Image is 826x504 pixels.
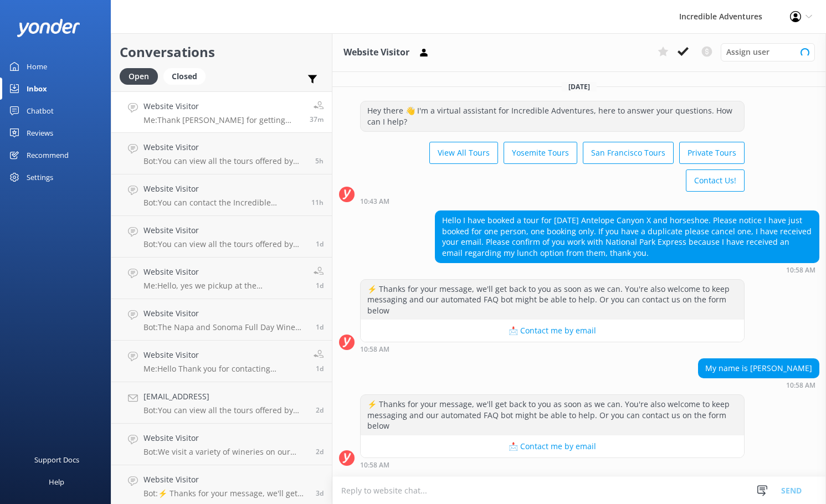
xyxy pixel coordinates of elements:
h3: Website Visitor [343,45,409,60]
span: Oct 02 2025 08:23pm (UTC -07:00) America/Los_Angeles [316,488,324,498]
a: Website VisitorBot:You can contact the Incredible Adventures team at [PHONE_NUMBER], or by emaili... [111,174,332,216]
h2: Conversations [120,42,324,63]
h4: Website Visitor [143,183,303,195]
button: View All Tours [429,142,498,164]
span: Oct 04 2025 12:20pm (UTC -07:00) America/Los_Angeles [316,322,324,332]
p: Bot: You can view all the tours offered by Incredible Adventures at the following link: [URL][DOM... [143,405,307,415]
h4: Website Visitor [143,307,307,320]
h4: [EMAIL_ADDRESS] [143,390,307,403]
div: Oct 06 2025 09:58am (UTC -07:00) America/Los_Angeles [360,461,745,469]
a: Website VisitorBot:You can view all the tours offered by Incredible Adventures at this link: [URL... [111,216,332,258]
div: Oct 06 2025 09:58am (UTC -07:00) America/Los_Angeles [435,266,819,274]
p: Bot: We visit a variety of wineries on our tours in [GEOGRAPHIC_DATA] and [GEOGRAPHIC_DATA], depe... [143,447,307,457]
div: Recommend [27,144,69,166]
p: Me: Hello Thank you for contacting Incredible Adventures. Right now instead of [PERSON_NAME][GEOG... [143,364,305,374]
div: Hello I have booked a tour for [DATE] Antelope Canyon X and horseshoe. Please notice I have just ... [435,211,819,262]
a: Website VisitorBot:You can view all the tours offered by Incredible Adventures at the following l... [111,133,332,174]
img: yonder-white-logo.png [17,19,80,37]
div: Hey there 👋 I'm a virtual assistant for Incredible Adventures, here to answer your questions. How... [361,101,744,131]
strong: 10:58 AM [360,346,389,353]
span: Oct 03 2025 07:02pm (UTC -07:00) America/Los_Angeles [316,447,324,456]
p: Bot: The Napa and Sonoma Full Day Wine Tasting Tour is 8 hours long. It provides door-to-door ser... [143,322,307,332]
a: Website VisitorMe:Hello Thank you for contacting Incredible Adventures. Right now instead of [PER... [111,341,332,382]
h4: Website Visitor [143,100,301,112]
button: San Francisco Tours [583,142,674,164]
div: My name is [PERSON_NAME] [699,359,819,378]
div: Assign User [721,43,815,61]
span: [DATE] [562,82,597,91]
a: Website VisitorBot:The Napa and Sonoma Full Day Wine Tasting Tour is 8 hours long. It provides do... [111,299,332,341]
span: Oct 06 2025 05:12am (UTC -07:00) America/Los_Angeles [315,156,324,166]
span: Oct 04 2025 04:35pm (UTC -07:00) America/Los_Angeles [316,281,324,290]
div: ⚡ Thanks for your message, we'll get back to you as soon as we can. You're also welcome to keep m... [361,395,744,435]
a: Website VisitorMe:Thank [PERSON_NAME] for getting back to [GEOGRAPHIC_DATA]. We will proceed with... [111,91,332,133]
strong: 10:58 AM [786,267,815,274]
h4: Website Visitor [143,474,307,486]
p: Bot: You can contact the Incredible Adventures team at [PHONE_NUMBER], or by emailing [EMAIL_ADDR... [143,198,303,208]
span: Oct 04 2025 11:05am (UTC -07:00) America/Los_Angeles [316,364,324,373]
div: Chatbot [27,100,54,122]
strong: 10:58 AM [360,462,389,469]
div: Oct 06 2025 09:58am (UTC -07:00) America/Los_Angeles [360,345,745,353]
div: Home [27,55,47,78]
div: Open [120,68,158,85]
h4: Website Visitor [143,349,305,361]
p: Bot: You can view all the tours offered by Incredible Adventures at this link: [URL][DOMAIN_NAME]. [143,239,307,249]
h4: Website Visitor [143,224,307,236]
h4: Website Visitor [143,141,307,153]
div: Reviews [27,122,53,144]
div: Oct 06 2025 09:58am (UTC -07:00) America/Los_Angeles [698,381,819,389]
a: Website VisitorMe:Hello, yes we pickup at the [GEOGRAPHIC_DATA] for our [GEOGRAPHIC_DATA] Tours.1d [111,258,332,299]
a: Website VisitorBot:We visit a variety of wineries on our tours in [GEOGRAPHIC_DATA] and [GEOGRAPH... [111,424,332,465]
span: Oct 04 2025 06:10pm (UTC -07:00) America/Los_Angeles [316,239,324,249]
button: Yosemite Tours [504,142,577,164]
div: Inbox [27,78,47,100]
span: Oct 05 2025 10:53pm (UTC -07:00) America/Los_Angeles [311,198,324,207]
div: Settings [27,166,53,188]
button: Private Tours [679,142,745,164]
a: Open [120,70,163,82]
p: Bot: You can view all the tours offered by Incredible Adventures at the following link: [URL][DOM... [143,156,307,166]
button: Contact Us! [686,169,745,192]
div: Oct 06 2025 09:43am (UTC -07:00) America/Los_Angeles [360,197,745,205]
p: Me: Thank [PERSON_NAME] for getting back to [GEOGRAPHIC_DATA]. We will proceed with the cancellat... [143,115,301,125]
div: ⚡ Thanks for your message, we'll get back to you as soon as we can. You're also welcome to keep m... [361,280,744,320]
strong: 10:58 AM [786,382,815,389]
h4: Website Visitor [143,266,305,278]
strong: 10:43 AM [360,198,389,205]
span: Assign user [726,46,769,58]
p: Bot: ⚡ Thanks for your message, we'll get back to you as soon as we can. You're also welcome to k... [143,488,307,498]
span: Oct 06 2025 10:06am (UTC -07:00) America/Los_Angeles [310,115,324,124]
h4: Website Visitor [143,432,307,444]
button: 📩 Contact me by email [361,435,744,457]
span: Oct 04 2025 08:28am (UTC -07:00) America/Los_Angeles [316,405,324,415]
div: Help [49,471,64,493]
a: Closed [163,70,211,82]
div: Support Docs [34,449,79,471]
p: Me: Hello, yes we pickup at the [GEOGRAPHIC_DATA] for our [GEOGRAPHIC_DATA] Tours. [143,281,305,291]
div: Closed [163,68,206,85]
button: 📩 Contact me by email [361,320,744,342]
a: [EMAIL_ADDRESS]Bot:You can view all the tours offered by Incredible Adventures at the following l... [111,382,332,424]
